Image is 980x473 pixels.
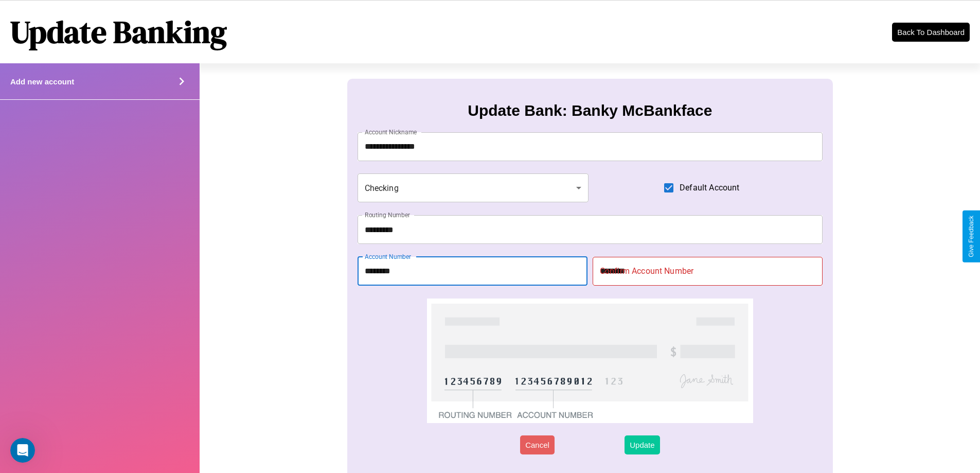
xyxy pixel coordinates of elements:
[365,252,411,261] label: Account Number
[10,438,35,463] iframe: Intercom live chat
[10,11,227,53] h1: Update Banking
[365,211,410,219] label: Routing Number
[625,435,660,454] button: Update
[10,77,74,86] h4: Add new account
[892,23,970,42] button: Back To Dashboard
[680,182,739,194] span: Default Account
[968,216,975,257] div: Give Feedback
[358,173,589,202] div: Checking
[427,299,753,423] img: check
[365,128,417,136] label: Account Nickname
[520,435,555,454] button: Cancel
[468,102,712,119] h3: Update Bank: Banky McBankface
